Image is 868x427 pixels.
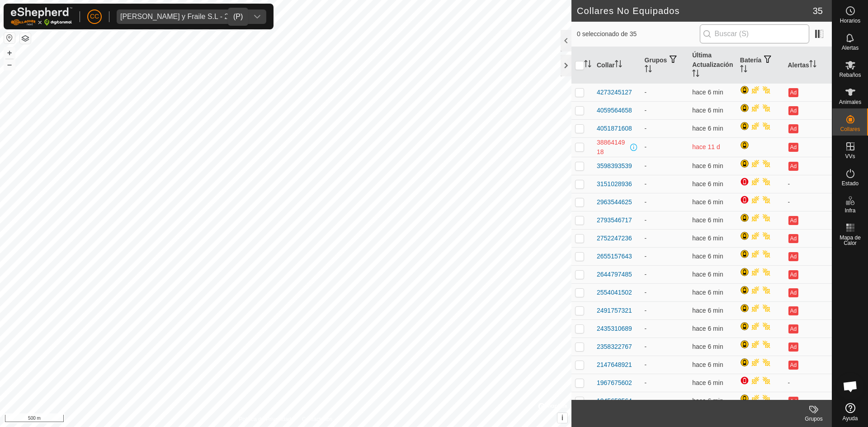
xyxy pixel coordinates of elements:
a: Política de Privacidad [239,415,291,423]
button: i [557,413,567,423]
span: 2 oct 2025, 17:07 [692,343,723,350]
span: 35 [813,4,823,18]
p-sorticon: Activar para ordenar [740,66,747,74]
div: 2793546717 [597,216,632,225]
span: Ayuda [843,416,858,421]
span: 2 oct 2025, 17:07 [692,125,723,132]
td: - [641,319,689,338]
th: Alertas [784,47,832,84]
div: 2435310689 [597,324,632,333]
span: 2 oct 2025, 17:07 [692,107,723,114]
span: Animales [839,99,861,105]
td: - [641,211,689,229]
span: 2 oct 2025, 17:07 [692,271,723,278]
td: - [784,175,832,193]
span: Collares [840,127,860,132]
button: Capas del Mapa [20,33,31,44]
div: 2752247236 [597,234,632,243]
button: Ad [788,324,798,333]
div: 4051871608 [597,124,632,133]
p-sorticon: Activar para ordenar [645,66,652,74]
span: Rebaños [839,72,861,78]
button: Ad [788,306,798,315]
span: CC [90,12,99,21]
div: 4273245127 [597,88,632,97]
div: 2963544625 [597,197,632,207]
span: Ojeda y Fraile S.L - 23845 [117,9,248,24]
div: Grupos [796,415,832,423]
div: dropdown trigger [248,9,266,24]
a: Contáctenos [302,415,332,423]
th: Última Actualización [689,47,736,84]
td: - [641,193,689,211]
span: 2 oct 2025, 17:07 [692,289,723,296]
button: Ad [788,343,798,352]
th: Batería [736,47,784,84]
input: Buscar (S) [700,24,809,43]
td: - [641,374,689,392]
span: Horarios [840,18,860,23]
td: - [641,83,689,101]
img: Logo Gallagher [11,7,72,26]
div: 3151028936 [597,179,632,189]
td: - [641,137,689,157]
div: 2644797485 [597,270,632,279]
span: 2 oct 2025, 17:07 [692,307,723,314]
button: Ad [788,252,798,261]
button: Ad [788,288,798,297]
button: Ad [788,143,798,152]
button: Restablecer Mapa [4,33,15,43]
h2: Collares No Equipados [577,5,813,16]
td: - [641,265,689,283]
button: Ad [788,124,798,133]
a: Ayuda [832,399,868,425]
td: - [641,247,689,265]
span: Mapa de Calor [835,235,866,246]
span: 2 oct 2025, 17:07 [692,253,723,260]
span: VVs [845,154,855,159]
div: 4059564658 [597,106,632,115]
span: 2 oct 2025, 17:07 [692,361,723,368]
span: 2 oct 2025, 17:07 [692,325,723,332]
span: Alertas [842,45,859,51]
span: Estado [842,181,859,186]
span: 2 oct 2025, 17:07 [692,89,723,96]
p-sorticon: Activar para ordenar [584,61,591,69]
span: i [561,414,563,422]
th: Collar [593,47,641,84]
button: Ad [788,270,798,279]
td: - [641,356,689,374]
div: 1967675602 [597,378,632,388]
td: - [784,374,832,392]
div: 1945659564 [597,396,632,406]
div: 2147648921 [597,360,632,370]
td: - [641,283,689,301]
span: 21 sept 2025, 16:37 [692,143,720,150]
span: Infra [844,208,855,213]
button: Ad [788,162,798,171]
span: 2 oct 2025, 17:07 [692,235,723,242]
td: - [641,157,689,175]
div: [PERSON_NAME] y Fraile S.L - 23845 [120,13,245,20]
div: 2358322767 [597,342,632,352]
td: - [641,229,689,247]
p-sorticon: Activar para ordenar [692,71,699,78]
span: 0 seleccionado de 35 [577,29,700,39]
th: Grupos [641,47,689,84]
div: 3886414918 [597,138,628,157]
div: 2554041502 [597,288,632,297]
span: 2 oct 2025, 17:07 [692,216,723,224]
span: 2 oct 2025, 17:07 [692,180,723,188]
div: Chat abierto [837,373,864,400]
button: Ad [788,397,798,406]
button: Ad [788,88,798,97]
td: - [641,301,689,319]
td: - [641,119,689,137]
td: - [784,193,832,211]
button: + [4,47,15,58]
div: 3598393539 [597,161,632,171]
span: 2 oct 2025, 17:07 [692,397,723,404]
button: Ad [788,216,798,225]
p-sorticon: Activar para ordenar [615,61,622,69]
span: 2 oct 2025, 17:07 [692,379,723,386]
